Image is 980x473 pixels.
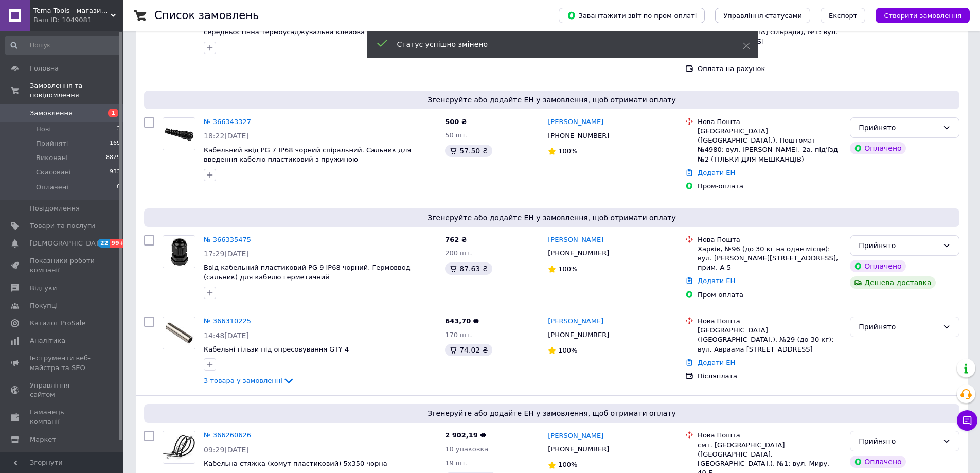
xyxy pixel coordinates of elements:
div: Нова Пошта [698,117,842,127]
img: Фото товару [163,431,195,463]
span: 3 товара у замовленні [204,377,282,384]
span: 200 шт. [445,249,472,257]
span: 643,70 ₴ [445,317,479,325]
div: Оплачено [850,456,905,468]
span: Прийняті [36,139,68,148]
span: 22 [98,239,110,248]
span: Згенеруйте або додайте ЕН у замовлення, щоб отримати оплату [148,95,955,105]
a: Фото товару [163,317,195,349]
span: 09:29[DATE] [204,446,249,454]
div: 87.63 ₴ [445,262,492,275]
a: Кабельна стяжка (хомут пластиковий) 5x350 чорна [204,460,387,467]
div: Оплата на рахунок [698,64,842,74]
a: № 366260626 [204,431,251,439]
span: Завантажити звіт по пром-оплаті [567,11,697,20]
div: [GEOGRAPHIC_DATA] ([GEOGRAPHIC_DATA].), Поштомат №4980: вул. [PERSON_NAME], 2а, під’їзд №2 (ТІЛЬК... [698,127,842,164]
div: Пром-оплата [698,182,842,191]
a: Фото товару [163,235,195,268]
div: [PHONE_NUMBER] [546,328,611,342]
span: Замовлення [30,109,73,118]
button: Управління статусами [715,8,810,23]
span: Оплачені [36,183,68,192]
a: Додати ЕН [698,359,735,366]
a: № 366310225 [204,317,251,325]
span: Відгуки [30,284,57,293]
div: Дешева доставка [850,276,935,289]
span: 99+ [110,239,127,248]
span: Гаманець компанії [30,408,95,426]
span: Скасовані [36,168,71,177]
span: 10 упаковка [445,445,488,453]
a: Ввід кабельний пластиковий PG 9 IP68 чорний. Гермоввод (сальник) для кабелю герметичний [204,264,411,281]
span: Інструменти веб-майстра та SEO [30,354,95,372]
img: Фото товару [163,236,195,268]
a: Додати ЕН [698,169,735,177]
span: 18:22[DATE] [204,132,249,140]
span: 169 [110,139,120,148]
div: Прийнято [859,122,938,133]
span: 3 [117,125,120,134]
img: Фото товару [163,317,195,349]
div: 74.02 ₴ [445,344,492,356]
span: Виконані [36,153,68,163]
button: Чат з покупцем [957,410,977,431]
span: 8829 [106,153,120,163]
div: Прийнято [859,321,938,332]
a: [PERSON_NAME] [548,431,603,441]
input: Пошук [5,36,121,55]
span: Аналітика [30,336,65,345]
a: Фото товару [163,431,195,464]
a: Додати ЕН [698,277,735,285]
div: [PHONE_NUMBER] [546,247,611,260]
span: [DEMOGRAPHIC_DATA] [30,239,106,248]
div: Нова Пошта [698,431,842,440]
span: 100% [558,461,577,468]
a: [PERSON_NAME] [548,117,603,127]
div: Нова Пошта [698,235,842,244]
div: Післяплата [698,372,842,381]
div: Оплачено [850,260,905,272]
span: 2 902,19 ₴ [445,431,486,439]
div: Пром-оплата [698,290,842,300]
span: Згенеруйте або додайте ЕН у замовлення, щоб отримати оплату [148,408,955,418]
span: Експорт [829,12,858,20]
span: 500 ₴ [445,118,467,126]
div: [PHONE_NUMBER] [546,443,611,456]
div: Харків, №96 (до 30 кг на одне місце): вул. [PERSON_NAME][STREET_ADDRESS], прим. А-5 [698,244,842,273]
a: Кабельний ввід PG 7 IP68 чорний спіральний. Сальник для введення кабелю пластиковий з пружиною [204,146,411,164]
span: 0 [117,183,120,192]
span: 19 шт. [445,459,468,467]
span: 100% [558,346,577,354]
span: Маркет [30,435,56,444]
span: Tema Tools - магазин електромонтажної продукції [33,6,111,15]
a: [PERSON_NAME] [548,235,603,245]
img: Фото товару [163,118,195,150]
div: Оплачено [850,142,905,154]
button: Експорт [821,8,866,23]
span: Товари та послуги [30,221,95,231]
button: Завантажити звіт по пром-оплаті [559,8,705,23]
span: 50 шт. [445,131,468,139]
span: Управління сайтом [30,381,95,399]
div: Статус успішно змінено [397,39,717,49]
span: Головна [30,64,59,73]
a: [PERSON_NAME] [548,317,603,326]
span: 933 [110,168,120,177]
span: Згенеруйте або додайте ЕН у замовлення, щоб отримати оплату [148,213,955,223]
button: Створити замовлення [876,8,970,23]
span: 100% [558,265,577,273]
div: Прийнято [859,435,938,447]
span: Повідомлення [30,204,80,213]
a: № 366335475 [204,236,251,243]
span: 14:48[DATE] [204,331,249,340]
span: Покупці [30,301,58,310]
span: 17:29[DATE] [204,250,249,258]
span: Управління статусами [723,12,802,20]
a: № 366343327 [204,118,251,126]
span: 170 шт. [445,331,472,339]
a: Кабельні гільзи під опресовування GTY 4 [204,345,349,353]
